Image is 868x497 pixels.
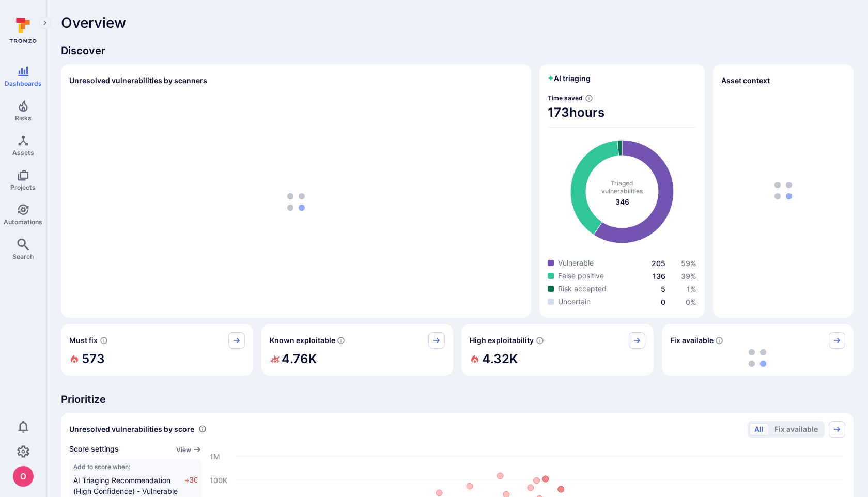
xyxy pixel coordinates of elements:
div: Number of vulnerabilities in status 'Open' 'Triaged' and 'In process' grouped by score [198,424,207,434]
div: loading spinner [69,95,523,309]
div: High exploitability [461,324,654,376]
span: Projects [10,183,36,191]
span: Time saved [548,94,583,102]
span: 173 hours [548,104,696,121]
svg: Confirmed exploitable by KEV [337,336,345,345]
span: Known exploitable [270,335,335,346]
span: Score settings [69,444,119,455]
div: loading spinner [670,349,846,367]
span: Unresolved vulnerabilities by score [69,424,194,434]
span: Prioritize [61,392,854,407]
h2: 4.32K [482,349,518,369]
a: 205 [652,259,665,268]
span: Search [12,253,34,260]
span: +30 [184,475,197,496]
span: Risks [15,114,32,122]
span: 39 % [681,272,696,281]
span: False positive [558,271,604,281]
a: 1% [687,285,696,293]
div: oleg malkov [13,466,34,487]
h2: Unresolved vulnerabilities by scanners [69,75,207,86]
span: Must fix [69,335,98,346]
img: ACg8ocJcCe-YbLxGm5tc0PuNRxmgP8aEm0RBXn6duO8aeMVK9zjHhw=s96-c [13,466,34,487]
span: Dashboards [5,80,42,87]
a: 136 [653,272,665,281]
a: 0 [661,298,665,306]
span: 0 % [686,298,696,306]
span: Automations [4,218,42,226]
div: Must fix [61,324,253,376]
h2: 573 [82,349,105,369]
span: Discover [61,43,854,58]
text: 1M [210,452,220,460]
a: 0% [686,298,696,306]
span: High exploitability [470,335,534,346]
span: total [615,197,629,207]
button: Expand navigation menu [39,17,51,29]
span: Vulnerable [558,258,594,268]
span: AI Triaging Recommendation (High Confidence) - Vulnerable [73,476,178,495]
text: 100K [210,475,227,484]
img: Loading... [287,193,305,211]
a: 59% [681,259,696,268]
button: View [176,446,202,454]
button: All [750,423,768,436]
div: Fix available [662,324,854,376]
i: Expand navigation menu [41,19,49,27]
svg: Estimated based on an average time of 30 mins needed to triage each vulnerability [585,94,593,102]
a: 5 [661,285,665,293]
span: Overview [61,14,126,31]
svg: Risk score >=40 , missed SLA [100,336,108,345]
svg: Vulnerabilities with fix available [715,336,723,345]
a: 39% [681,272,696,281]
svg: EPSS score ≥ 0.7 [536,336,544,345]
span: Add to score when: [73,463,197,471]
h2: AI triaging [548,73,591,84]
h2: 4.76K [282,349,317,369]
span: 59 % [681,259,696,268]
span: Asset context [721,75,770,86]
span: Fix available [670,335,714,346]
span: Assets [12,149,34,157]
button: Fix available [770,423,823,436]
div: Known exploitable [261,324,454,376]
span: Risk accepted [558,284,607,294]
span: 1 % [687,285,696,293]
img: Loading... [749,349,766,367]
span: Triaged vulnerabilities [601,179,643,195]
span: Uncertain [558,297,591,307]
a: View [176,444,202,455]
